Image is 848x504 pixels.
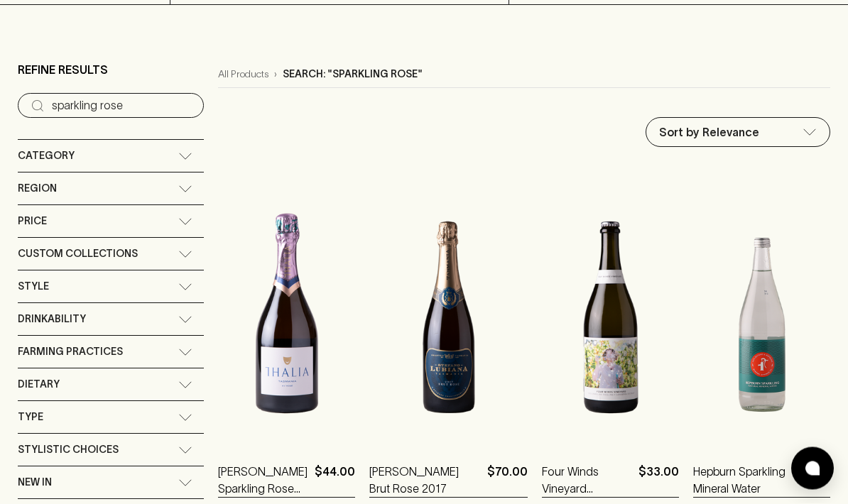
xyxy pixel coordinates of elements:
[18,62,108,79] p: Refine Results
[18,213,47,231] span: Price
[52,95,192,118] input: Try “Pinot noir”
[18,278,49,296] span: Style
[18,271,204,303] div: Style
[18,206,204,238] div: Price
[659,124,759,141] p: Sort by Relevance
[693,464,793,498] a: Hepburn Sparkling Mineral Water
[638,464,679,498] p: $33.00
[18,376,60,394] span: Dietary
[805,461,820,476] img: bubble-icon
[283,67,423,82] p: Search: "sparkling rose"
[18,474,52,492] span: New In
[646,119,830,147] div: Sort by Relevance
[18,344,123,361] span: Farming Practices
[369,464,482,498] a: [PERSON_NAME] Brut Rose 2017
[487,464,528,498] p: $70.00
[315,464,355,498] p: $44.00
[18,369,204,401] div: Dietary
[542,464,633,498] a: Four Winds Vineyard Sparkling Riesling 2023
[693,194,830,442] img: Hepburn Sparkling Mineral Water
[18,148,75,165] span: Category
[218,67,268,82] a: All Products
[18,246,138,263] span: Custom Collections
[18,434,204,466] div: Stylistic Choices
[218,464,309,498] a: [PERSON_NAME] Sparkling Rose NV
[18,180,57,198] span: Region
[542,194,679,442] img: Four Winds Vineyard Sparkling Riesling 2023
[18,239,204,270] div: Custom Collections
[18,402,204,434] div: Type
[18,304,204,336] div: Drinkability
[18,336,204,368] div: Farming Practices
[274,67,277,82] p: ›
[18,442,119,459] span: Stylistic Choices
[369,194,528,442] img: Stefano Lubiana Brut Rose 2017
[18,141,204,172] div: Category
[18,173,204,205] div: Region
[18,409,43,427] span: Type
[18,311,86,329] span: Drinkability
[18,467,204,499] div: New In
[218,194,355,442] img: Thalia Sparkling Rose NV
